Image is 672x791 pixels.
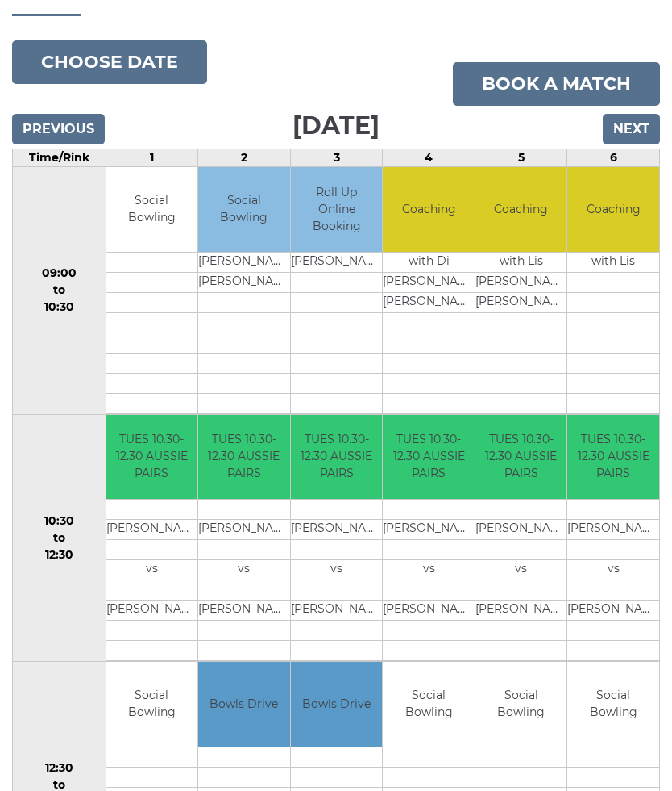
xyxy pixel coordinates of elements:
[567,560,659,580] td: vs
[475,520,567,540] td: [PERSON_NAME]
[291,167,383,252] td: Roll Up Online Booking
[603,114,660,144] input: Next
[567,167,659,252] td: Coaching
[12,114,105,144] input: Previous
[198,560,290,580] td: vs
[291,601,383,621] td: [PERSON_NAME]
[290,149,383,167] td: 3
[383,272,475,292] td: [PERSON_NAME] (1st Lesson)
[291,252,383,272] td: [PERSON_NAME]
[106,167,198,252] td: Social Bowling
[567,601,659,621] td: [PERSON_NAME]
[13,414,106,662] td: 10:30 to 12:30
[198,601,290,621] td: [PERSON_NAME]
[475,167,567,252] td: Coaching
[383,560,475,580] td: vs
[106,560,198,580] td: vs
[475,149,567,167] td: 5
[567,149,660,167] td: 6
[383,520,475,540] td: [PERSON_NAME]
[383,292,475,312] td: [PERSON_NAME] (1st Lesson)
[198,662,290,747] td: Bowls Drive
[291,560,383,580] td: vs
[198,520,290,540] td: [PERSON_NAME]
[198,149,291,167] td: 2
[291,662,383,747] td: Bowls Drive
[475,415,567,500] td: TUES 10.30-12.30 AUSSIE PAIRS
[291,415,383,500] td: TUES 10.30-12.30 AUSSIE PAIRS
[106,415,198,500] td: TUES 10.30-12.30 AUSSIE PAIRS
[383,662,475,747] td: Social Bowling
[198,167,290,252] td: Social Bowling
[13,149,106,167] td: Time/Rink
[475,252,567,272] td: with Lis
[198,415,290,500] td: TUES 10.30-12.30 AUSSIE PAIRS
[567,520,659,540] td: [PERSON_NAME]
[453,62,660,106] a: Book a match
[475,292,567,312] td: [PERSON_NAME]
[106,662,198,747] td: Social Bowling
[475,560,567,580] td: vs
[106,601,198,621] td: [PERSON_NAME]
[291,520,383,540] td: [PERSON_NAME]
[567,415,659,500] td: TUES 10.30-12.30 AUSSIE PAIRS
[383,149,475,167] td: 4
[198,272,290,292] td: [PERSON_NAME]
[383,252,475,272] td: with Di
[567,662,659,747] td: Social Bowling
[106,149,198,167] td: 1
[383,167,475,252] td: Coaching
[475,601,567,621] td: [PERSON_NAME]
[106,520,198,540] td: [PERSON_NAME]
[475,272,567,292] td: [PERSON_NAME]
[198,252,290,272] td: [PERSON_NAME]
[383,601,475,621] td: [PERSON_NAME]
[13,167,106,415] td: 09:00 to 10:30
[12,40,207,84] button: Choose date
[475,662,567,747] td: Social Bowling
[567,252,659,272] td: with Lis
[383,415,475,500] td: TUES 10.30-12.30 AUSSIE PAIRS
